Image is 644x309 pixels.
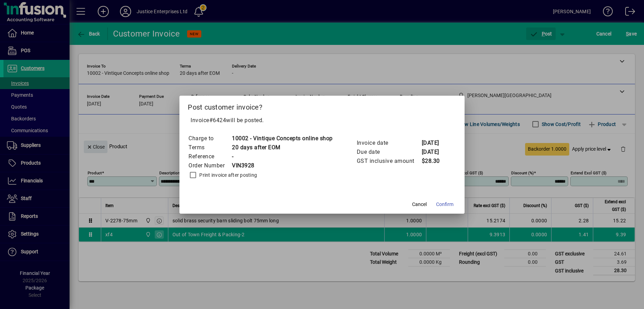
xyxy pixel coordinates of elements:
td: $28.30 [421,157,449,166]
td: Order Number [188,161,232,170]
td: 20 days after EOM [232,143,333,152]
span: Cancel [412,201,427,208]
button: Cancel [408,198,430,211]
td: Reference [188,152,232,161]
td: - [232,152,333,161]
td: GST inclusive amount [356,157,421,166]
td: Charge to [188,134,232,143]
td: 10002 - Vintique Concepts online shop [232,134,333,143]
td: Invoice date [356,138,421,148]
td: VIN3928 [232,161,333,170]
button: Confirm [433,198,456,211]
label: Print invoice after posting [198,172,257,179]
p: Invoice will be posted . [188,116,456,125]
td: [DATE] [421,138,449,148]
span: #6424 [209,117,226,124]
span: Confirm [436,201,453,208]
td: [DATE] [421,148,449,157]
td: Terms [188,143,232,152]
td: Due date [356,148,421,157]
h2: Post customer invoice? [179,96,465,116]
